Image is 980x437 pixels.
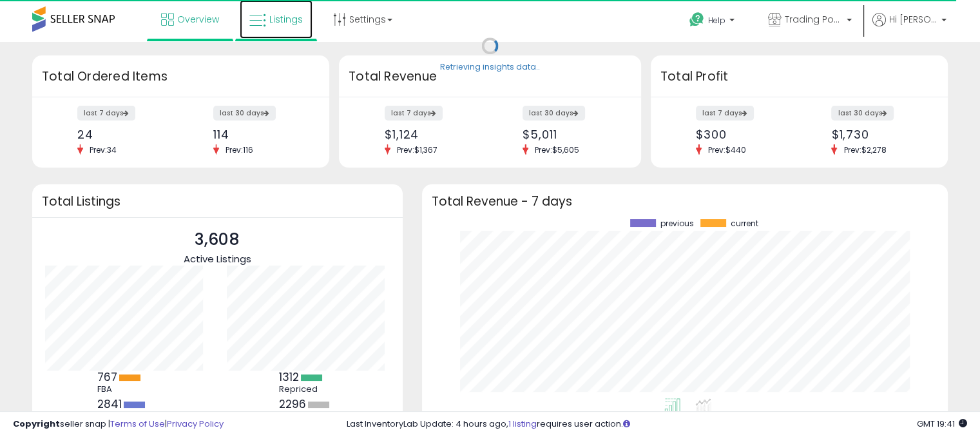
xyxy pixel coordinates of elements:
[177,13,219,26] span: Overview
[696,106,754,121] label: last 7 days
[831,128,925,141] div: $1,730
[97,369,117,385] b: 767
[77,106,135,121] label: last 7 days
[917,418,967,430] span: 2025-08-10 19:41 GMT
[83,144,123,155] span: Prev: 34
[13,418,60,430] strong: Copyright
[731,219,758,228] span: current
[77,128,171,141] div: 24
[349,68,631,86] h3: Total Revenue
[528,144,586,155] span: Prev: $5,605
[508,418,537,430] a: 1 listing
[279,384,337,394] div: Repriced
[213,106,276,121] label: last 30 days
[167,418,224,430] a: Privacy Policy
[269,13,303,26] span: Listings
[184,252,251,266] span: Active Listings
[184,228,251,252] p: 3,608
[702,144,753,155] span: Prev: $440
[219,144,260,155] span: Prev: 116
[347,418,967,431] div: Last InventoryLab Update: 4 hours ago, requires user action.
[523,128,619,141] div: $5,011
[831,106,894,121] label: last 30 days
[385,106,443,121] label: last 7 days
[110,418,165,430] a: Terms of Use
[872,13,946,42] a: Hi [PERSON_NAME]
[660,219,694,228] span: previous
[390,144,444,155] span: Prev: $1,367
[785,13,843,26] span: Trading Post Seller
[385,128,481,141] div: $1,124
[97,396,122,412] b: 2841
[623,420,630,428] i: Click here to read more about un-synced listings.
[679,2,747,42] a: Help
[837,144,892,155] span: Prev: $2,278
[13,418,224,431] div: seller snap | |
[42,68,320,86] h3: Total Ordered Items
[213,128,307,141] div: 114
[523,106,585,121] label: last 30 days
[279,369,299,385] b: 1312
[97,384,155,394] div: FBA
[279,396,306,412] b: 2296
[42,197,393,206] h3: Total Listings
[696,128,789,141] div: $300
[432,197,938,206] h3: Total Revenue - 7 days
[440,62,540,73] div: Retrieving insights data..
[97,411,155,421] div: FBM
[708,15,725,26] span: Help
[279,411,337,421] div: Not Repriced
[660,68,938,86] h3: Total Profit
[689,12,705,28] i: Get Help
[889,13,937,26] span: Hi [PERSON_NAME]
